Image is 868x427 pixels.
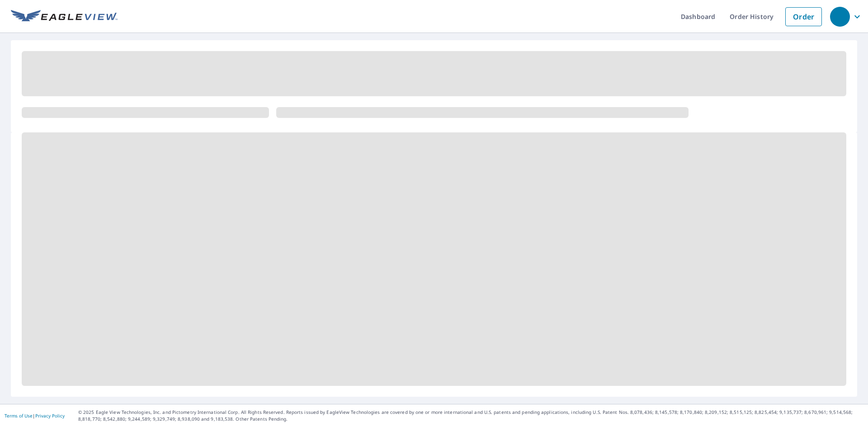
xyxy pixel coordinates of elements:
[11,10,118,23] img: EV Logo
[5,413,33,419] a: Terms of Use
[785,7,822,26] a: Order
[78,409,863,422] p: © 2025 Eagle View Technologies, Inc. and Pictometry International Corp. All Rights Reserved. Repo...
[35,413,65,419] a: Privacy Policy
[5,413,65,418] p: |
